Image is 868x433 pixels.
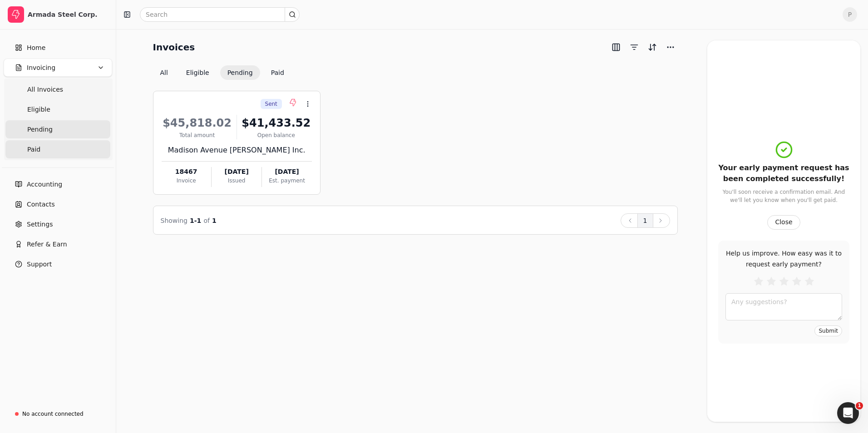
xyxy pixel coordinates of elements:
[161,217,187,224] span: Showing
[264,65,291,80] button: Paid
[212,217,217,224] span: 1
[725,248,842,270] div: Help us improve. How easy was it to request early payment?
[814,325,842,336] button: Submit
[718,162,849,184] div: Your early payment request has been completed successfully!
[27,260,52,269] span: Support
[27,240,67,249] span: Refer & Earn
[27,125,53,134] span: Pending
[718,188,849,204] div: You'll soon receive a confirmation email. And we'll let you know when you'll get paid.
[153,40,195,54] h2: Invoices
[212,177,261,185] div: Issued
[27,180,62,189] span: Accounting
[241,131,312,139] div: Open balance
[4,215,112,233] a: Settings
[212,167,261,177] div: [DATE]
[837,402,859,424] iframe: Intercom live chat
[27,43,45,53] span: Home
[27,200,55,209] span: Contacts
[162,145,312,156] div: Madison Avenue [PERSON_NAME] Inc.
[663,40,678,54] button: More
[4,235,112,253] button: Refer & Earn
[5,100,110,118] a: Eligible
[179,65,217,80] button: Eligible
[27,105,50,114] span: Eligible
[856,402,863,409] span: 1
[241,115,312,131] div: $41,433.52
[4,39,112,57] a: Home
[162,177,211,185] div: Invoice
[843,7,857,22] button: P
[140,7,300,22] input: Search
[4,406,112,422] a: No account connected
[265,100,277,108] span: Sent
[5,120,110,138] a: Pending
[162,131,233,139] div: Total amount
[153,65,291,80] div: Invoice filter options
[162,167,211,177] div: 18467
[645,40,660,54] button: Sort
[262,177,311,185] div: Est. payment
[162,115,233,131] div: $45,818.02
[27,63,55,73] span: Invoicing
[28,10,108,19] div: Armada Steel Corp.
[5,140,110,158] a: Paid
[4,175,112,193] a: Accounting
[262,167,311,177] div: [DATE]
[4,195,112,213] a: Contacts
[637,213,653,228] button: 1
[190,217,201,224] span: 1 - 1
[5,80,110,98] a: All Invoices
[27,145,40,154] span: Paid
[767,215,800,230] button: Close
[4,255,112,273] button: Support
[22,410,84,418] div: No account connected
[220,65,260,80] button: Pending
[203,217,210,224] span: of
[4,59,112,77] button: Invoicing
[27,85,63,94] span: All Invoices
[27,220,53,229] span: Settings
[153,65,175,80] button: All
